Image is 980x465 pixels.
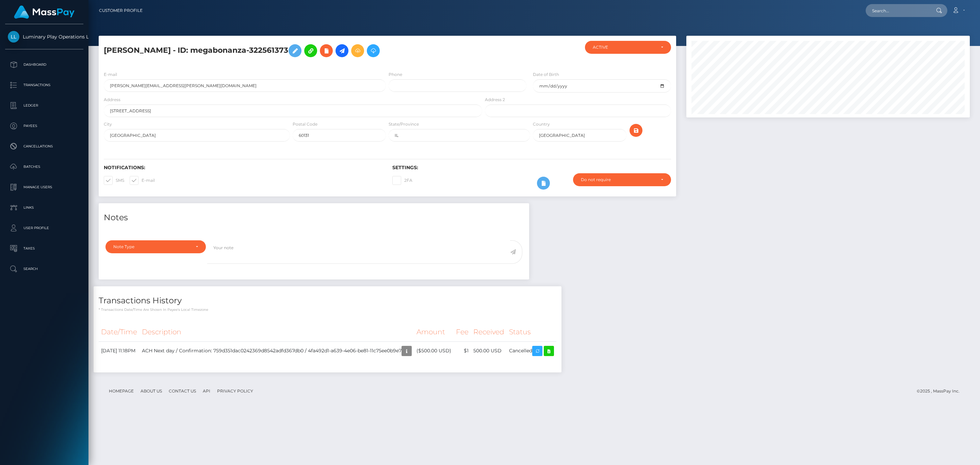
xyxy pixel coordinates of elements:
a: User Profile [5,220,83,237]
label: City [104,121,112,127]
h6: Notifications: [104,165,382,171]
td: ($500.00 USD) [414,341,454,360]
a: Initiate Payout [336,44,348,57]
a: Batches [5,158,83,175]
p: User Profile [8,223,81,233]
td: Cancelled [507,341,556,360]
div: Note Type [113,244,190,250]
label: 2FA [392,176,412,185]
p: * Transactions date/time are shown in payee's local timezone [99,307,556,312]
th: Status [507,323,556,341]
label: State/Province [389,121,419,127]
a: Taxes [5,240,83,257]
h5: [PERSON_NAME] - ID: megabonanza-322561373 [104,41,478,61]
label: Country [533,121,550,127]
td: [DATE] 11:18PM [99,341,140,360]
p: Ledger [8,100,81,111]
a: Manage Users [5,179,83,196]
a: About Us [138,386,165,396]
th: Amount [414,323,454,341]
label: Date of Birth [533,71,559,78]
label: E-mail [104,71,117,78]
label: Address [104,97,120,103]
p: Dashboard [8,60,81,70]
label: E-mail [130,176,155,185]
label: SMS [104,176,124,185]
h4: Notes [104,212,524,224]
th: Received [471,323,507,341]
button: Note Type [105,240,206,253]
td: ACH Next day / Confirmation: 759d351dac0242369d8542adfd367db0 / 4fa492d1-a639-4e06-be81-11c75ee0b9e7 [140,341,414,360]
img: Luminary Play Operations Limited [8,31,19,43]
a: Homepage [106,386,136,396]
button: Do not require [573,173,671,186]
a: Links [5,199,83,216]
th: Fee [454,323,471,341]
p: Transactions [8,80,81,90]
a: Search [5,260,83,277]
p: Manage Users [8,182,81,192]
a: Customer Profile [99,3,143,18]
td: $1 [454,341,471,360]
a: Privacy Policy [214,386,256,396]
th: Description [140,323,414,341]
p: Taxes [8,243,81,254]
div: ACTIVE [593,45,655,50]
td: 500.00 USD [471,341,507,360]
button: ACTIVE [585,41,671,54]
p: Cancellations [8,141,81,151]
div: © 2025 , MassPay Inc. [917,387,965,395]
a: Ledger [5,97,83,114]
a: Transactions [5,77,83,94]
label: Postal Code [293,121,317,127]
h6: Settings: [392,165,671,171]
input: Search... [866,4,930,17]
a: API [200,386,213,396]
p: Search [8,264,81,274]
label: Address 2 [485,97,505,103]
p: Payees [8,121,81,131]
h4: Transactions History [99,295,556,307]
label: Phone [389,71,402,78]
a: Cancellations [5,138,83,155]
a: Contact Us [166,386,199,396]
p: Links [8,203,81,213]
a: Payees [5,117,83,134]
p: Batches [8,162,81,172]
th: Date/Time [99,323,140,341]
span: Luminary Play Operations Limited [5,34,83,40]
img: MassPay Logo [14,5,75,19]
div: Do not require [581,177,655,182]
a: Dashboard [5,56,83,73]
